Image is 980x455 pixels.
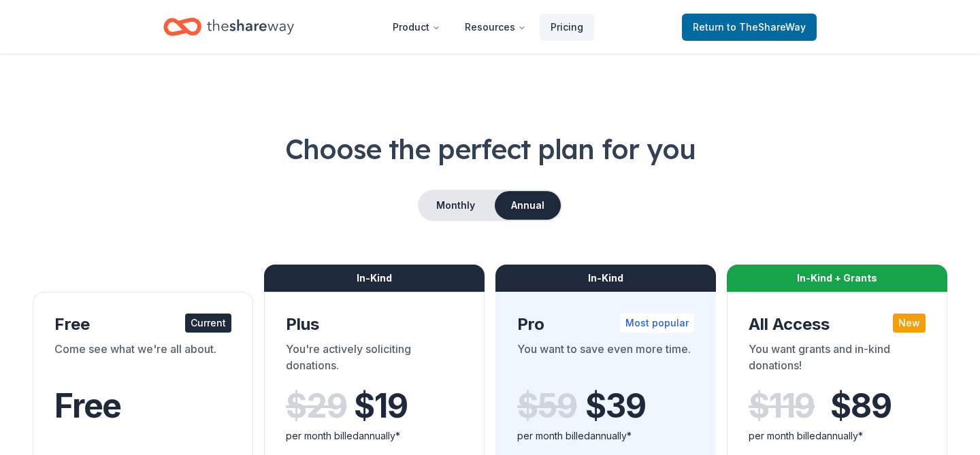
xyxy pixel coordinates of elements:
[382,11,594,43] nav: Main
[749,341,926,379] div: You want grants and in-kind donations!
[354,387,407,425] span: $ 19
[163,11,294,43] a: Home
[495,191,561,220] button: Annual
[517,341,694,379] div: You want to save even more time.
[54,314,231,335] div: Free
[286,428,463,444] div: per month billed annually*
[382,14,451,41] button: Product
[495,265,716,292] div: In-Kind
[893,314,926,333] div: New
[830,387,891,425] span: $ 89
[33,130,947,168] h1: Choose the perfect plan for you
[286,341,463,379] div: You're actively soliciting donations.
[54,386,121,426] span: Free
[727,265,947,292] div: In-Kind + Grants
[517,428,694,444] div: per month billed annually*
[286,314,463,335] div: Plus
[540,14,594,41] a: Pricing
[454,14,537,41] button: Resources
[682,14,817,41] a: Returnto TheShareWay
[749,428,926,444] div: per month billed annually*
[419,191,492,220] button: Monthly
[185,314,231,333] div: Current
[727,21,806,33] span: to TheShareWay
[517,314,694,335] div: Pro
[620,314,694,333] div: Most popular
[749,314,926,335] div: All Access
[585,387,645,425] span: $ 39
[693,19,806,35] span: Return
[264,265,485,292] div: In-Kind
[54,341,231,379] div: Come see what we're all about.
